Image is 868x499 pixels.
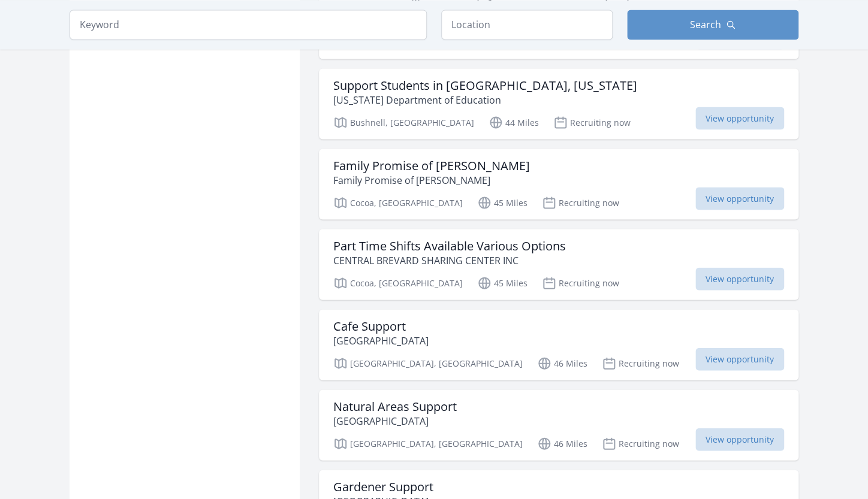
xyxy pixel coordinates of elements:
[333,92,637,107] p: [US_STATE] Department of Education
[695,347,784,370] span: View opportunity
[333,276,463,290] p: Cocoa, [GEOGRAPHIC_DATA]
[602,436,679,450] p: Recruiting now
[333,413,457,428] p: [GEOGRAPHIC_DATA]
[333,399,457,413] h3: Natural Areas Support
[333,173,530,187] p: Family Promise of [PERSON_NAME]
[489,115,539,129] p: 44 Miles
[319,389,798,460] a: Natural Areas Support [GEOGRAPHIC_DATA] [GEOGRAPHIC_DATA], [GEOGRAPHIC_DATA] 46 Miles Recruiting ...
[627,10,798,40] button: Search
[70,10,427,40] input: Keyword
[695,428,784,450] span: View opportunity
[553,115,631,129] p: Recruiting now
[333,115,474,129] p: Bushnell, [GEOGRAPHIC_DATA]
[333,333,429,347] p: [GEOGRAPHIC_DATA]
[319,149,798,219] a: Family Promise of [PERSON_NAME] Family Promise of [PERSON_NAME] Cocoa, [GEOGRAPHIC_DATA] 45 Miles...
[333,356,523,370] p: [GEOGRAPHIC_DATA], [GEOGRAPHIC_DATA]
[690,17,721,32] span: Search
[477,276,528,290] p: 45 Miles
[537,436,587,450] p: 46 Miles
[333,436,523,450] p: [GEOGRAPHIC_DATA], [GEOGRAPHIC_DATA]
[695,187,784,210] span: View opportunity
[441,10,613,40] input: Location
[333,319,429,333] h3: Cafe Support
[333,195,463,210] p: Cocoa, [GEOGRAPHIC_DATA]
[319,309,798,380] a: Cafe Support [GEOGRAPHIC_DATA] [GEOGRAPHIC_DATA], [GEOGRAPHIC_DATA] 46 Miles Recruiting now View ...
[602,356,679,370] p: Recruiting now
[333,479,433,494] h3: Gardener Support
[695,267,784,290] span: View opportunity
[333,238,566,253] h3: Part Time Shifts Available Various Options
[333,78,637,92] h3: Support Students in [GEOGRAPHIC_DATA], [US_STATE]
[477,195,528,210] p: 45 Miles
[333,158,530,173] h3: Family Promise of [PERSON_NAME]
[333,253,566,267] p: CENTRAL BREVARD SHARING CENTER INC
[537,356,587,370] p: 46 Miles
[319,68,798,139] a: Support Students in [GEOGRAPHIC_DATA], [US_STATE] [US_STATE] Department of Education Bushnell, [G...
[319,229,798,300] a: Part Time Shifts Available Various Options CENTRAL BREVARD SHARING CENTER INC Cocoa, [GEOGRAPHIC_...
[695,107,784,129] span: View opportunity
[542,195,619,210] p: Recruiting now
[542,276,619,290] p: Recruiting now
